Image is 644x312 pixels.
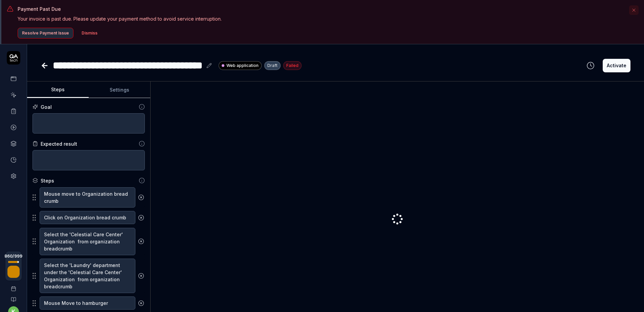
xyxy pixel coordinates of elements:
[32,258,145,293] div: Suggestions
[32,296,145,310] div: Suggestions
[264,61,281,70] div: Draft
[135,211,147,224] button: Remove step
[135,191,147,204] button: Remove step
[89,82,150,98] button: Settings
[582,59,599,72] button: View version history
[603,59,630,72] button: Activate
[135,296,147,310] button: Remove step
[219,61,262,70] a: Web application
[32,187,145,208] div: Suggestions
[18,5,625,13] h3: Payment Past Due
[41,177,54,184] div: Steps
[18,28,73,39] button: Resolve Payment Issue
[27,82,89,98] button: Steps
[135,235,147,248] button: Remove step
[32,211,145,225] div: Suggestions
[77,28,102,39] button: Dismiss
[41,103,52,111] div: Goal
[32,227,145,256] div: Suggestions
[3,281,24,291] a: Book a call with us
[18,15,625,22] p: Your invoice is past due. Please update your payment method to avoid service interruption.
[226,63,259,69] span: Web application
[3,291,24,302] a: Documentation
[4,254,22,258] span: 860 / 999
[283,61,302,70] div: Failed
[135,269,147,283] button: Remove step
[41,140,77,147] div: Expected result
